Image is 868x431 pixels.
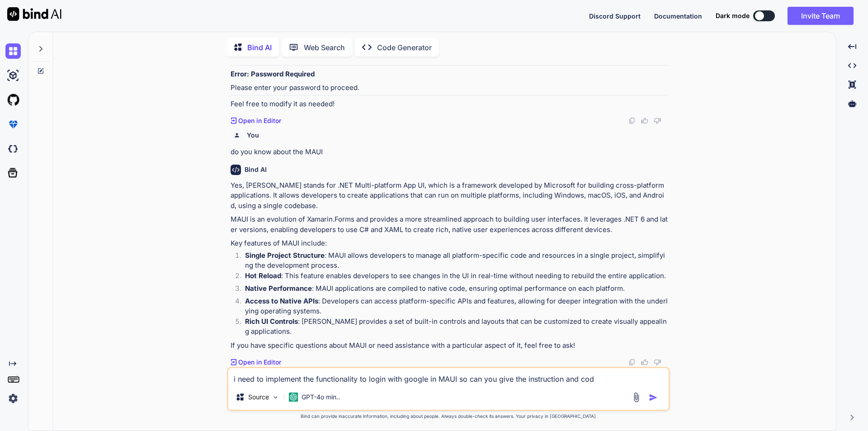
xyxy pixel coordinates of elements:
p: : MAUI applications are compiled to native code, ensuring optimal performance on each platform. [245,284,668,294]
p: GPT-4o min.. [302,393,340,402]
p: Bind AI [247,42,272,53]
strong: Access to Native APIs [245,297,318,305]
strong: Hot Reload [245,271,281,280]
img: darkCloudIdeIcon [5,141,21,156]
button: Invite Team [788,7,854,25]
p: Key features of MAUI include: [231,238,668,249]
img: GPT-4o mini [289,393,298,402]
img: chat [5,43,21,59]
p: If you have specific questions about MAUI or need assistance with a particular aspect of it, feel... [231,341,668,351]
p: : [PERSON_NAME] provides a set of built-in controls and layouts that can be customized to create ... [245,317,668,337]
p: : MAUI allows developers to manage all platform-specific code and resources in a single project, ... [245,251,668,271]
p: Bind can provide inaccurate information, including about people. Always double-check its answers.... [227,413,670,420]
button: Documentation [654,11,702,21]
img: ai-studio [5,68,21,83]
strong: Rich UI Controls [245,317,298,326]
span: Dark mode [716,11,750,20]
p: : This feature enables developers to see changes in the UI in real-time without needing to rebuil... [245,271,668,281]
strong: Native Performance [245,284,312,293]
img: attachment [631,392,642,403]
p: Feel free to modify it as needed! [231,99,668,109]
p: : Developers can access platform-specific APIs and features, allowing for deeper integration with... [245,296,668,317]
strong: Error: Password Required [231,70,315,78]
img: like [641,117,648,124]
p: Open in Editor [238,116,281,125]
img: dislike [654,359,661,366]
p: do you know about the MAUI [231,147,668,157]
p: Open in Editor [238,358,281,367]
img: settings [5,391,21,406]
p: Source [248,393,269,402]
span: Discord Support [589,12,641,20]
p: Web Search [304,42,345,53]
textarea: i need to implement the functionality to login with google in MAUI so can you give the instructio... [228,368,669,384]
p: Yes, [PERSON_NAME] stands for .NET Multi-platform App UI, which is a framework developed by Micro... [231,180,668,211]
h6: You [247,131,259,140]
p: Code Generator [377,42,432,53]
img: Pick Models [272,393,279,401]
img: copy [628,117,636,124]
img: copy [628,359,636,366]
button: Discord Support [589,11,641,21]
h6: Bind AI [245,165,267,174]
p: MAUI is an evolution of Xamarin.Forms and provides a more streamlined approach to building user i... [231,214,668,235]
img: premium [5,117,21,132]
span: Documentation [654,12,702,20]
img: dislike [654,117,661,124]
p: Please enter your password to proceed. [231,83,668,93]
img: icon [649,393,658,402]
img: Bind AI [7,7,61,21]
strong: Single Project Structure [245,251,325,260]
img: githubLight [5,92,21,108]
img: like [641,359,648,366]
